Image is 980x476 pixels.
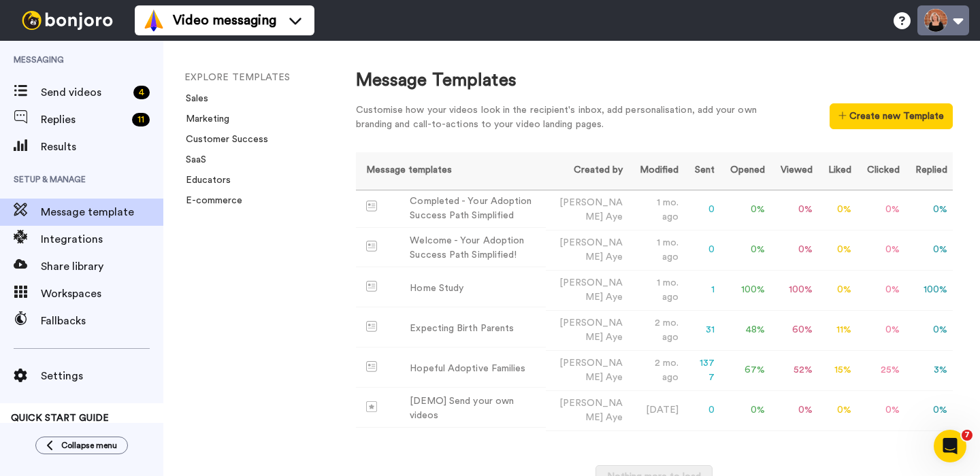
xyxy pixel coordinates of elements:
[366,201,378,211] img: Message-temps.svg
[356,103,778,132] div: Customise how your videos look in the recipient's inbox, add personalisation, add your own brandi...
[366,401,377,412] img: demo-template.svg
[546,230,628,270] td: [PERSON_NAME]
[770,270,818,310] td: 100 %
[356,152,546,190] th: Message templates
[905,310,953,350] td: 0 %
[606,373,623,382] span: Aye
[905,152,953,190] th: Replied
[178,94,208,103] a: Sales
[818,190,857,230] td: 0 %
[770,230,818,270] td: 0 %
[178,196,242,205] a: E-commerce
[143,10,165,31] img: vm-color.svg
[628,270,684,310] td: 1 mo. ago
[16,11,118,30] img: bj-logo-header-white.svg
[11,413,109,423] span: QUICK START GUIDE
[41,286,163,302] span: Workspaces
[410,234,540,262] div: Welcome - Your Adoption Success Path Simplified!
[41,204,163,220] span: Message template
[410,282,463,296] div: Home Study
[857,190,905,230] td: 0 %
[41,139,163,155] span: Results
[606,413,623,422] span: Aye
[366,241,378,252] img: Message-temps.svg
[178,155,206,165] a: SaaS
[720,310,770,350] td: 48 %
[546,190,628,230] td: [PERSON_NAME]
[410,394,541,423] div: [DEMO] Send your own videos
[905,350,953,390] td: 3 %
[818,350,857,390] td: 15 %
[818,152,857,190] th: Liked
[818,390,857,430] td: 0 %
[720,390,770,430] td: 0 %
[770,190,818,230] td: 0 %
[628,390,684,430] td: [DATE]
[857,230,905,270] td: 0 %
[905,270,953,310] td: 100 %
[684,190,720,230] td: 0
[628,350,684,390] td: 2 mo. ago
[606,333,623,342] span: Aye
[41,112,127,128] span: Replies
[857,152,905,190] th: Clicked
[41,84,128,101] span: Send videos
[857,390,905,430] td: 0 %
[606,252,623,262] span: Aye
[684,270,720,310] td: 1
[720,350,770,390] td: 67 %
[905,190,953,230] td: 0 %
[546,390,628,430] td: [PERSON_NAME]
[818,270,857,310] td: 0 %
[684,230,720,270] td: 0
[546,310,628,350] td: [PERSON_NAME]
[770,152,818,190] th: Viewed
[606,212,623,222] span: Aye
[628,310,684,350] td: 2 mo. ago
[628,190,684,230] td: 1 mo. ago
[178,135,268,144] a: Customer Success
[962,430,973,441] span: 7
[720,152,770,190] th: Opened
[41,313,163,329] span: Fallbacks
[366,281,378,292] img: Message-temps.svg
[133,86,150,99] div: 4
[905,390,953,430] td: 0 %
[684,350,720,390] td: 1377
[173,11,276,30] span: Video messaging
[830,103,953,129] button: Create new Template
[546,152,628,190] th: Created by
[720,190,770,230] td: 0 %
[684,310,720,350] td: 31
[770,390,818,430] td: 0 %
[818,310,857,350] td: 11 %
[356,68,953,93] div: Message Templates
[178,175,231,185] a: Educators
[410,322,514,336] div: Expecting Birth Parents
[410,194,540,223] div: Completed - Your Adoption Success Path Simplified
[41,258,163,275] span: Share library
[857,350,905,390] td: 25 %
[546,350,628,390] td: [PERSON_NAME]
[606,292,623,302] span: Aye
[628,152,684,190] th: Modified
[410,362,525,376] div: Hopeful Adoptive Families
[184,71,368,85] li: EXPLORE TEMPLATES
[934,430,966,462] iframe: Intercom live chat
[720,230,770,270] td: 0 %
[905,230,953,270] td: 0 %
[857,310,905,350] td: 0 %
[132,113,150,126] div: 11
[41,368,163,384] span: Settings
[770,310,818,350] td: 60 %
[720,270,770,310] td: 100 %
[366,321,378,332] img: Message-temps.svg
[857,270,905,310] td: 0 %
[61,440,117,451] span: Collapse menu
[684,390,720,430] td: 0
[546,270,628,310] td: [PERSON_NAME]
[178,114,229,124] a: Marketing
[628,230,684,270] td: 1 mo. ago
[818,230,857,270] td: 0 %
[41,231,163,248] span: Integrations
